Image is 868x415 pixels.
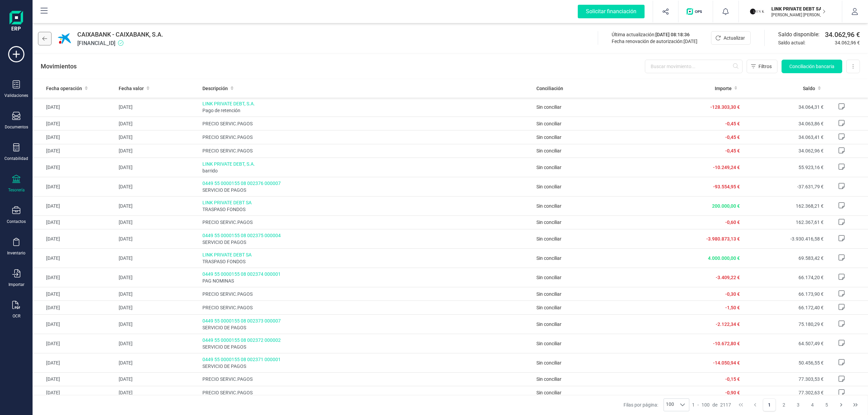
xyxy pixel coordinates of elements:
span: LINK PRIVATE DEBT, S.A. [202,100,531,107]
div: Solicitar financiación [578,5,645,18]
span: SERVICIO DE PAGOS [202,324,531,331]
span: barrido [202,167,531,174]
span: PRECIO SERVIC.PAGOS [202,219,531,226]
span: -0,45 € [725,148,740,153]
td: 75.180,29 € [743,314,826,334]
img: LI [750,4,765,19]
span: PRECIO SERVIC.PAGOS [202,291,531,297]
span: 200.000,00 € [712,203,740,209]
button: Page 5 [820,398,833,411]
span: 100 [664,399,676,411]
button: Filtros [747,60,777,73]
div: Inventario [7,250,25,256]
span: LINK PRIVATE DEBT SA [202,251,531,258]
button: Page 2 [777,398,790,411]
td: [DATE] [116,98,199,117]
td: 50.456,55 € [743,353,826,372]
span: Sin conciliar [536,255,561,261]
p: LINK PRIVATE DEBT SA [771,5,826,12]
span: Sin conciliar [536,184,561,189]
td: [DATE] [33,334,116,353]
td: 162.368,21 € [743,196,826,215]
td: [DATE] [33,196,116,215]
button: Next Page [835,398,848,411]
button: Actualizar [711,31,751,45]
span: Conciliación [536,85,563,92]
div: Filas por página: [624,398,689,411]
span: PRECIO SERVIC.PAGOS [202,389,531,396]
div: Tesorería [8,187,25,193]
td: 66.174,20 € [743,268,826,287]
span: Sin conciliar [536,236,561,242]
td: [DATE] [116,215,199,229]
span: Sin conciliar [536,390,561,395]
span: LINK PRIVATE DEBT SA [202,199,531,206]
button: Last Page [849,398,862,411]
span: de [712,401,717,408]
span: -10.249,24 € [713,165,740,170]
div: Importar [8,282,24,287]
td: 162.367,61 € [743,215,826,229]
td: 77.303,53 € [743,372,826,386]
span: Sin conciliar [536,360,561,366]
td: [DATE] [116,287,199,301]
span: TRASPASO FONDOS [202,206,531,213]
span: 100 [702,401,710,408]
span: Sin conciliar [536,220,561,225]
button: Page 1 [763,398,776,411]
span: 34.062,96 € [825,30,860,39]
span: Actualizar [724,35,745,41]
td: 55.923,16 € [743,158,826,177]
span: 0449 55 0000155 08 002374 000001 [202,271,531,277]
td: 34.063,86 € [743,117,826,130]
span: -1,50 € [725,305,740,310]
span: LINK PRIVATE DEBT, S.A. [202,161,531,167]
td: [DATE] [116,386,199,399]
td: [DATE] [116,353,199,372]
td: -3.930.416,58 € [743,229,826,249]
span: 0449 55 0000155 08 002371 000001 [202,356,531,363]
td: [DATE] [116,177,199,196]
td: [DATE] [116,249,199,268]
span: -0,45 € [725,134,740,140]
span: Sin conciliar [536,165,561,170]
span: Saldo [803,85,815,92]
img: Logo Finanedi [9,11,23,33]
td: [DATE] [33,177,116,196]
span: PRECIO SERVIC.PAGOS [202,304,531,311]
td: [DATE] [33,372,116,386]
td: -37.631,79 € [743,177,826,196]
span: 0449 55 0000155 08 002376 000007 [202,180,531,187]
span: PAG NOMINAS [202,277,531,284]
button: LILINK PRIVATE DEBT SA[PERSON_NAME] [PERSON_NAME] [747,1,834,22]
span: -0,15 € [725,376,740,382]
span: -3.409,22 € [716,275,740,280]
span: SERVICIO DE PAGOS [202,187,531,193]
td: [DATE] [33,144,116,158]
span: Sin conciliar [536,376,561,382]
td: 66.172,40 € [743,301,826,314]
div: Contactos [7,219,26,224]
div: OCR [13,313,20,319]
td: [DATE] [116,372,199,386]
td: [DATE] [33,130,116,144]
span: Sin conciliar [536,203,561,209]
td: [DATE] [116,229,199,249]
span: Sin conciliar [536,275,561,280]
button: Logo de OPS [683,1,709,22]
button: Page 3 [792,398,805,411]
span: Fecha operación [46,85,82,92]
span: 34.062,96 € [835,39,860,46]
td: [DATE] [116,301,199,314]
button: Conciliación bancaria [782,60,842,73]
span: SERVICIO DE PAGOS [202,344,531,350]
span: Sin conciliar [536,321,561,327]
span: -0,30 € [725,291,740,297]
button: First Page [734,398,747,411]
span: Sin conciliar [536,121,561,126]
td: 34.064,31 € [743,98,826,117]
span: -93.554,95 € [713,184,740,189]
span: [DATE] [684,39,697,44]
td: [DATE] [33,353,116,372]
span: Sin conciliar [536,104,561,110]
